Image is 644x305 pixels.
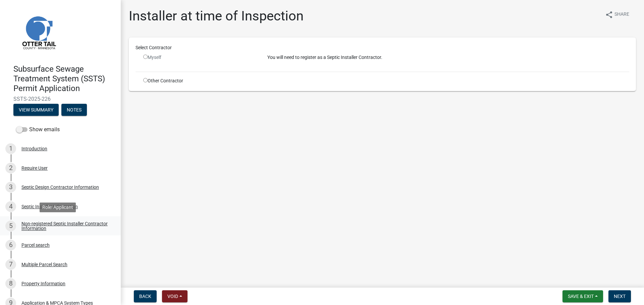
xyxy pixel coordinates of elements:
[13,108,59,113] wm-modal-confirm: Summary
[5,259,16,270] div: 7
[605,11,613,19] i: share
[16,126,60,134] label: Show emails
[5,201,16,212] div: 4
[40,203,76,212] div: Role: Applicant
[13,104,59,116] button: View Summary
[13,64,115,93] h4: Subsurface Sewage Treatment System (SSTS) Permit Application
[614,11,629,19] span: Share
[5,278,16,289] div: 8
[167,294,178,299] span: Void
[21,166,48,170] div: Require User
[13,7,64,57] img: Otter Tail County, Minnesota
[568,294,594,299] span: Save & Exit
[600,8,635,21] button: shareShare
[608,290,631,302] button: Next
[139,294,151,299] span: Back
[21,243,50,247] div: Parcel search
[21,204,78,209] div: Septic Installer Information
[614,294,626,299] span: Next
[21,146,47,151] div: Introduction
[21,281,65,286] div: Property Information
[5,240,16,250] div: 6
[61,104,87,116] button: Notes
[13,96,107,102] span: SSTS-2025-226
[5,221,16,231] div: 5
[562,290,603,302] button: Save & Exit
[61,108,87,113] wm-modal-confirm: Notes
[5,143,16,154] div: 1
[267,54,629,61] p: You will need to register as a Septic Installer Contractor.
[5,163,16,173] div: 2
[5,182,16,193] div: 3
[21,185,99,189] div: Septic Design Contractor Information
[143,54,257,61] div: Myself
[129,8,304,24] h1: Installer at time of Inspection
[130,44,634,51] div: Select Contractor
[21,221,110,231] div: Non-registered Septic Installer Contractor Information
[162,290,187,302] button: Void
[21,262,67,267] div: Multiple Parcel Search
[134,290,157,302] button: Back
[138,77,262,84] div: Other Contractor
